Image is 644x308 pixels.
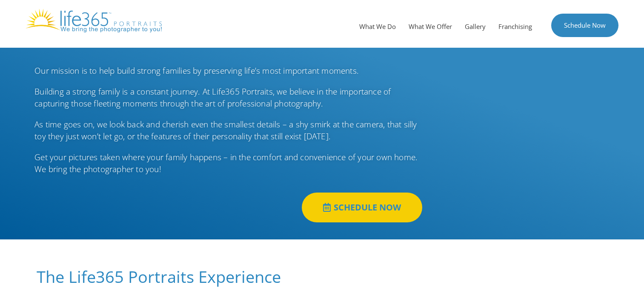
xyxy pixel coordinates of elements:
span: Building a strong family is a constant journey. At Life365 Portraits, we believe in the importanc... [34,86,391,109]
a: What We Do [353,14,402,39]
a: Schedule Now [551,14,618,37]
a: SCHEDULE NOW [302,193,422,222]
a: What We Offer [402,14,458,39]
a: Gallery [458,14,492,39]
span: Our mission is to help build strong families by preserving life’s most important moments. [34,65,359,76]
img: Life365 [26,9,162,32]
a: Franchising [492,14,538,39]
span: Get your pictures taken where your family happens – in the comfort and convenience of your own ho... [34,152,418,175]
span: As time goes on, we look back and cherish even the smallest details – a shy smirk at the camera, ... [34,119,417,142]
span: SCHEDULE NOW [334,203,401,212]
span: The Life365 Portraits Experience [37,265,281,288]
